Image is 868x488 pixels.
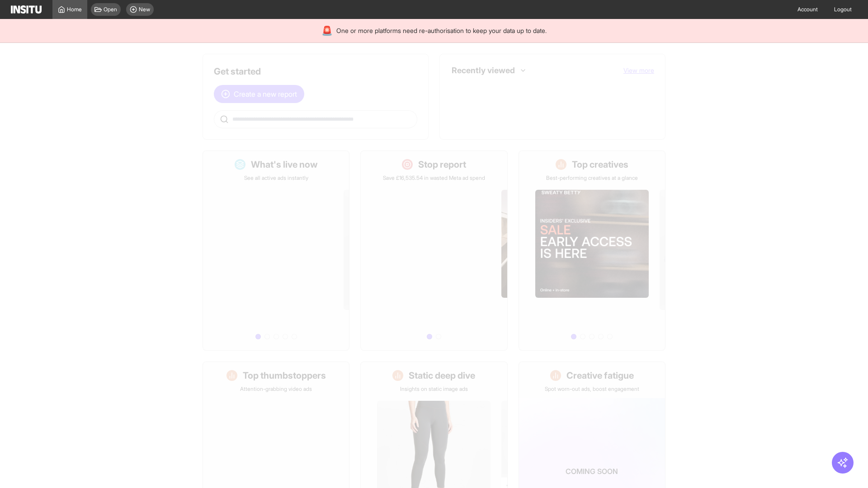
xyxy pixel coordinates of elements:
div: 🚨 [321,24,333,37]
span: Home [67,6,82,13]
img: Logo [11,5,42,14]
span: One or more platforms need re-authorisation to keep your data up to date. [336,26,547,35]
span: New [139,6,150,13]
span: Open [104,6,117,13]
